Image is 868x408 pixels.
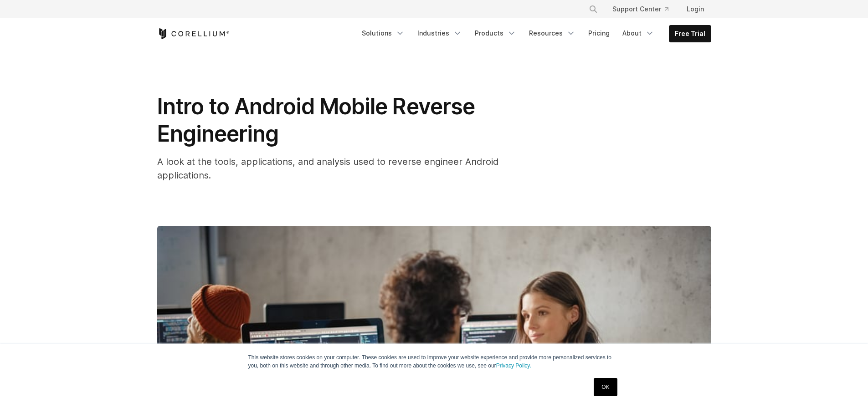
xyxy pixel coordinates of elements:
span: A look at the tools, applications, and analysis used to reverse engineer Android applications. [157,156,498,181]
a: Resources [524,25,581,41]
a: Industries [412,25,467,41]
div: Navigation Menu [578,1,711,17]
span: Intro to Android Mobile Reverse Engineering [157,93,475,147]
a: Free Trial [669,25,711,42]
a: About [617,25,660,41]
a: Solutions [356,25,410,41]
div: Navigation Menu [356,25,711,42]
a: Privacy Policy. [496,362,531,369]
a: Pricing [583,25,615,41]
button: Search [585,1,601,17]
a: Support Center [605,1,676,17]
p: This website stores cookies on your computer. These cookies are used to improve your website expe... [248,353,620,370]
a: Products [469,25,522,41]
a: Login [679,1,711,17]
a: Corellium Home [157,28,230,39]
a: OK [594,378,617,396]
